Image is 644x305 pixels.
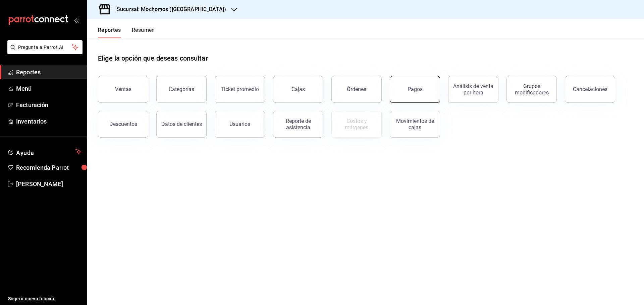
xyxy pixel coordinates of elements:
span: Menú [16,84,82,93]
button: Ventas [98,76,148,103]
div: Cancelaciones [573,86,607,92]
div: Grupos modificadores [511,83,552,96]
button: Movimientos de cajas [390,111,440,138]
button: Resumen [132,27,155,38]
a: Pregunta a Parrot AI [5,49,83,56]
button: Análisis de venta por hora [448,76,498,103]
div: Ventas [115,86,131,92]
button: Órdenes [331,76,382,103]
div: Categorías [169,86,194,92]
button: Categorías [156,76,207,103]
span: Reportes [16,68,82,77]
button: Usuarios [215,111,265,138]
button: Reportes [98,27,121,38]
button: Pagos [390,76,440,103]
span: Ayuda [16,148,73,156]
a: Cajas [273,76,323,103]
div: Costos y márgenes [336,118,377,131]
button: Pregunta a Parrot AI [7,40,83,54]
div: Usuarios [229,121,250,127]
div: Cajas [291,85,305,93]
button: Contrata inventarios para ver este reporte [331,111,382,138]
span: Recomienda Parrot [16,163,82,172]
button: Cancelaciones [565,76,615,103]
span: Pregunta a Parrot AI [18,44,72,51]
button: Ticket promedio [215,76,265,103]
div: navigation tabs [98,27,155,38]
span: [PERSON_NAME] [16,179,82,188]
button: open_drawer_menu [74,17,79,23]
button: Grupos modificadores [506,76,557,103]
div: Movimientos de cajas [394,118,436,131]
span: Facturación [16,100,82,109]
div: Órdenes [347,86,366,92]
h3: Sucursal: Mochomos ([GEOGRAPHIC_DATA]) [111,5,226,13]
button: Descuentos [98,111,148,138]
h1: Elige la opción que deseas consultar [98,53,208,63]
div: Análisis de venta por hora [452,83,494,96]
span: Inventarios [16,117,82,126]
button: Datos de clientes [156,111,207,138]
div: Descuentos [109,121,137,127]
div: Datos de clientes [161,121,202,127]
div: Pagos [408,86,423,92]
div: Reporte de asistencia [277,118,319,131]
div: Ticket promedio [221,86,259,92]
span: Sugerir nueva función [8,295,82,302]
button: Reporte de asistencia [273,111,323,138]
